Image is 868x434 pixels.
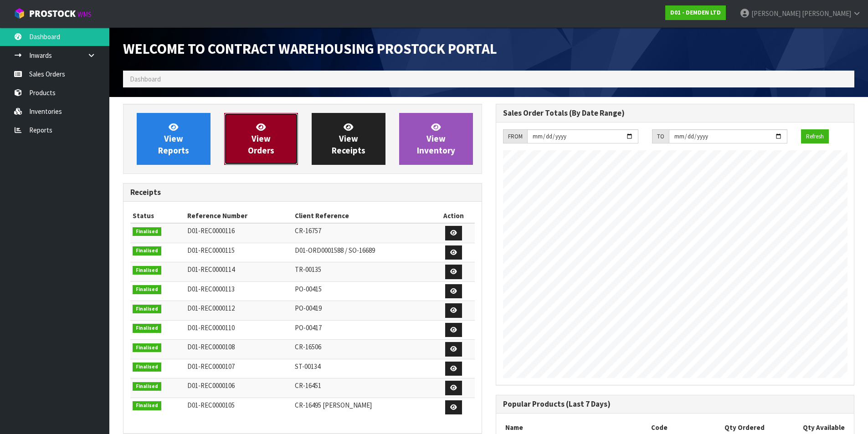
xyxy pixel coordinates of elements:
span: PO-00415 [295,285,322,293]
span: Welcome to Contract Warehousing ProStock Portal [123,40,497,58]
img: cube-alt.png [14,8,25,19]
span: View Inventory [417,122,455,156]
span: D01-ORD0001588 / SO-16689 [295,246,375,255]
a: ViewOrders [224,113,298,165]
th: Status [130,209,185,223]
span: ST-00134 [295,362,320,371]
span: Finalised [133,305,161,314]
span: Dashboard [130,75,161,83]
span: D01-REC0000105 [187,401,235,409]
span: D01-REC0000115 [187,246,235,255]
span: D01-REC0000116 [187,226,235,235]
span: Finalised [133,324,161,333]
span: View Receipts [332,122,365,156]
span: ProStock [29,8,76,20]
th: Reference Number [185,209,293,223]
span: PO-00419 [295,304,322,312]
a: ViewReports [137,113,211,165]
a: ViewInventory [399,113,473,165]
span: View Reports [158,122,189,156]
span: Finalised [133,246,161,255]
strong: D01 - DEMDEN LTD [670,9,721,16]
div: TO [652,129,669,144]
h3: Popular Products (Last 7 Days) [503,400,847,408]
span: TR-00135 [295,265,321,274]
span: D01-REC0000107 [187,362,235,371]
div: FROM [503,129,527,144]
span: CR-16495 [PERSON_NAME] [295,401,372,409]
h3: Sales Order Totals (By Date Range) [503,109,847,117]
span: Finalised [133,266,161,275]
th: Client Reference [293,209,433,223]
span: Finalised [133,401,161,410]
span: CR-16506 [295,342,321,351]
span: Finalised [133,382,161,391]
span: D01-REC0000112 [187,304,235,312]
span: CR-16757 [295,226,321,235]
span: [PERSON_NAME] [802,9,851,18]
span: Finalised [133,363,161,372]
button: Refresh [801,129,829,144]
span: PO-00417 [295,323,322,332]
span: Finalised [133,227,161,236]
span: D01-REC0000110 [187,323,235,332]
h3: Receipts [130,188,475,197]
span: D01-REC0000108 [187,342,235,351]
span: Finalised [133,343,161,352]
small: WMS [77,10,92,19]
span: CR-16451 [295,381,321,390]
span: View Orders [248,122,274,156]
a: ViewReceipts [312,113,385,165]
span: D01-REC0000106 [187,381,235,390]
span: Finalised [133,285,161,294]
span: D01-REC0000113 [187,285,235,293]
span: [PERSON_NAME] [751,9,801,18]
th: Action [433,209,474,223]
span: D01-REC0000114 [187,265,235,274]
